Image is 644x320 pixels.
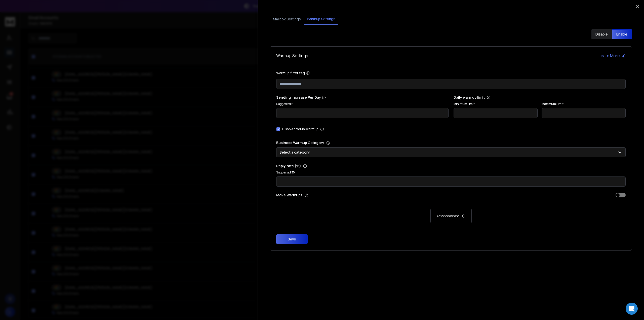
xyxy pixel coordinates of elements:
[276,102,449,106] p: Suggested 2
[276,140,626,145] p: Business Warmup Category
[437,214,459,218] p: Advance options
[282,127,318,131] label: Disable gradual warmup
[599,53,626,59] a: Learn More
[276,95,449,100] p: Sending Increase Per Day
[591,29,612,39] button: Disable
[454,95,626,100] p: Daily warmup limit
[276,71,626,75] label: Warmup filter tag
[626,303,638,315] div: Open Intercom Messenger
[276,193,450,198] p: Move Warmups
[276,53,308,59] h1: Warmup Settings
[276,163,626,168] p: Reply rate (%)
[270,14,304,25] button: Mailbox Settings
[591,29,632,39] button: DisableEnable
[279,150,312,155] p: Select a category
[612,29,632,39] button: Enable
[276,170,626,174] p: Suggested 35
[281,209,621,223] button: Advance options
[454,102,538,106] label: Minimum Limit
[542,102,626,106] label: Maximum Limit
[304,13,338,25] button: Warmup Settings
[276,234,308,244] button: Save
